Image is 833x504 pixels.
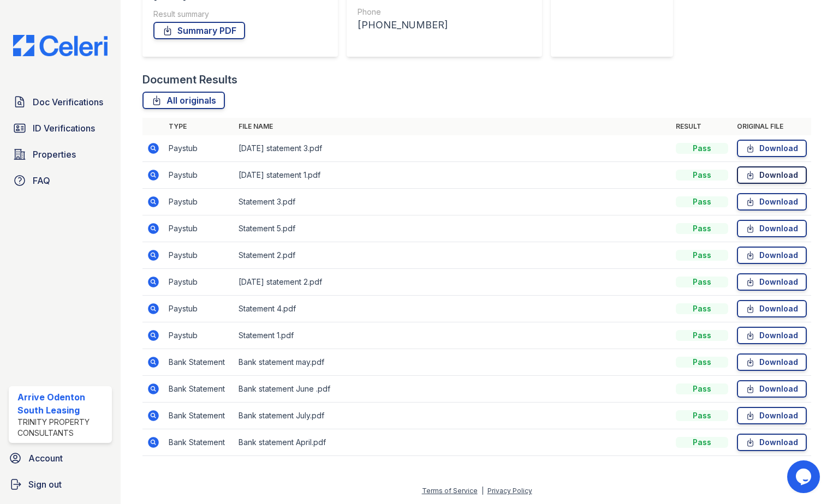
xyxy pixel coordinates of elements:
a: Download [737,220,807,237]
div: Pass [676,330,728,341]
a: Terms of Service [422,487,478,495]
a: Download [737,273,807,291]
td: Paystub [164,296,234,322]
th: Result [671,118,733,135]
div: Pass [676,383,728,394]
a: Account [4,447,116,469]
a: ID Verifications [9,117,112,139]
td: Statement 5.pdf [234,215,671,242]
div: Pass [676,250,728,261]
a: Download [737,407,807,424]
a: Download [737,380,807,398]
a: Download [737,327,807,344]
td: Paystub [164,135,234,162]
span: Account [28,452,63,465]
a: Download [737,300,807,317]
td: Bank Statement [164,429,234,456]
td: Statement 1.pdf [234,322,671,349]
a: FAQ [9,170,112,191]
a: Download [737,247,807,264]
img: CE_Logo_Blue-a8612792a0a2168367f1c8372b55b34899dd931a85d93a1a3d3e32e68fde9ad4.png [4,35,116,56]
td: Statement 2.pdf [234,242,671,269]
th: Type [164,118,234,135]
td: Bank Statement [164,349,234,376]
a: Summary PDF [153,22,245,39]
span: Doc Verifications [33,95,103,109]
div: Pass [676,357,728,368]
a: Download [737,434,807,451]
div: Arrive Odenton South Leasing [17,391,108,417]
td: [DATE] statement 2.pdf [234,269,671,296]
td: Bank statement June .pdf [234,376,671,403]
div: Pass [676,277,728,287]
div: Pass [676,196,728,207]
a: Properties [9,143,112,165]
div: Pass [676,223,728,234]
a: Download [737,353,807,371]
div: Pass [676,170,728,181]
a: Download [737,166,807,184]
a: Privacy Policy [487,487,532,495]
td: [DATE] statement 3.pdf [234,135,671,162]
th: File name [234,118,671,135]
span: Sign out [28,478,62,491]
div: [PHONE_NUMBER] [358,17,531,33]
div: Result summary [153,9,327,20]
td: Paystub [164,322,234,349]
th: Original file [733,118,811,135]
div: Pass [676,410,728,421]
a: Download [737,193,807,211]
td: Statement 3.pdf [234,189,671,215]
div: Trinity Property Consultants [17,417,108,439]
td: Bank Statement [164,403,234,429]
td: Paystub [164,269,234,296]
td: Paystub [164,162,234,189]
div: Pass [676,143,728,154]
td: Bank Statement [164,376,234,403]
iframe: chat widget [787,460,822,493]
a: Download [737,140,807,157]
td: [DATE] statement 1.pdf [234,162,671,189]
td: Paystub [164,242,234,269]
span: ID Verifications [33,122,95,135]
div: Document Results [142,72,237,87]
a: Sign out [4,473,116,495]
td: Paystub [164,215,234,242]
td: Statement 4.pdf [234,296,671,322]
span: FAQ [33,174,50,187]
div: Pass [676,303,728,314]
div: Pass [676,437,728,448]
div: Phone [358,7,531,17]
a: Doc Verifications [9,91,112,113]
div: | [481,487,484,495]
a: All originals [142,92,225,109]
td: Bank statement April.pdf [234,429,671,456]
td: Paystub [164,189,234,215]
td: Bank statement may.pdf [234,349,671,376]
td: Bank statement July.pdf [234,403,671,429]
span: Properties [33,148,76,161]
